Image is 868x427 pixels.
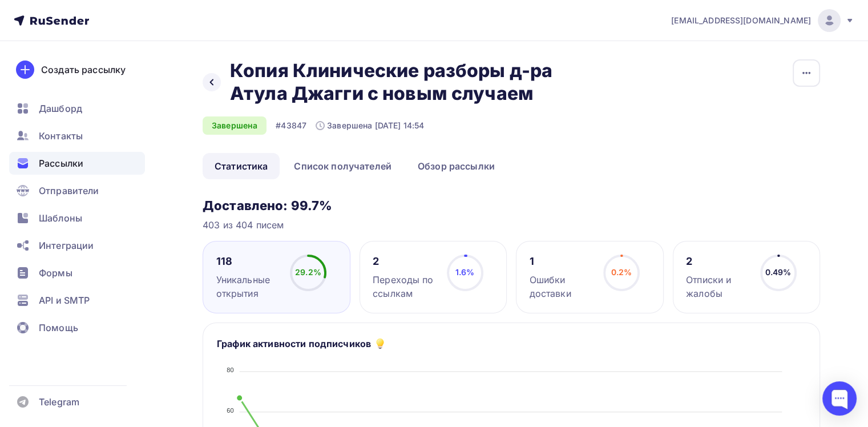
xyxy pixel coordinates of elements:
[9,97,145,120] a: Дашборд
[203,218,820,232] div: 403 из 404 писем
[216,273,280,300] div: Уникальные открытия
[530,255,594,268] div: 1
[9,261,145,284] a: Формы
[671,15,811,26] span: [EMAIL_ADDRESS][DOMAIN_NAME]
[373,273,437,300] div: Переходы по ссылкам
[41,63,126,76] div: Создать рассылку
[227,366,234,373] tspan: 80
[406,153,507,179] a: Обзор рассылки
[203,153,280,179] a: Статистика
[671,9,854,32] a: [EMAIL_ADDRESS][DOMAIN_NAME]
[39,211,82,225] span: Шаблоны
[9,207,145,229] a: Шаблоны
[39,156,83,170] span: Рассылки
[9,152,145,175] a: Рассылки
[39,102,82,115] span: Дашборд
[203,116,267,135] div: Завершена
[39,184,99,198] span: Отправители
[9,124,145,147] a: Контакты
[9,179,145,202] a: Отправители
[39,239,94,252] span: Интеграции
[39,293,90,307] span: API и SMTP
[765,267,792,277] span: 0.49%
[227,407,234,414] tspan: 60
[282,153,403,179] a: Список получателей
[203,198,820,213] h3: Доставлено: 99.7%
[295,267,321,277] span: 29.2%
[455,267,475,277] span: 1.6%
[276,120,306,131] div: #43847
[316,120,424,131] div: Завершена [DATE] 14:54
[611,267,632,277] span: 0.2%
[39,321,78,335] span: Помощь
[230,59,575,105] h2: Копия Клинические разборы д-ра Атула Джагги с новым случаем
[39,129,83,143] span: Контакты
[216,255,280,268] div: 118
[373,255,437,268] div: 2
[39,395,79,409] span: Telegram
[686,273,750,300] div: Отписки и жалобы
[530,273,594,300] div: Ошибки доставки
[686,255,750,268] div: 2
[217,337,371,351] h5: График активности подписчиков
[39,266,72,280] span: Формы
